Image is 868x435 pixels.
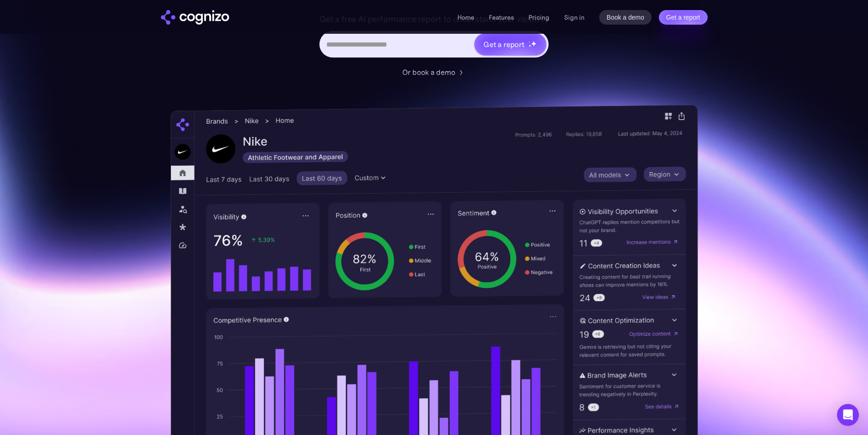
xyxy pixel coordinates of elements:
[529,44,532,47] img: star
[402,67,455,78] div: Or book a demo
[161,10,229,25] img: cognizo logo
[473,32,547,56] a: Get a reportstarstarstar
[319,12,549,62] form: Hero URL Input Form
[402,67,466,78] a: Or book a demo
[529,13,550,21] a: Pricing
[564,12,585,23] a: Sign in
[529,41,530,42] img: star
[489,13,514,21] a: Features
[837,404,859,426] div: Open Intercom Messenger
[457,13,474,21] a: Home
[531,41,537,47] img: star
[161,10,229,25] a: home
[483,39,524,50] div: Get a report
[599,10,652,25] a: Book a demo
[659,10,708,25] a: Get a report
